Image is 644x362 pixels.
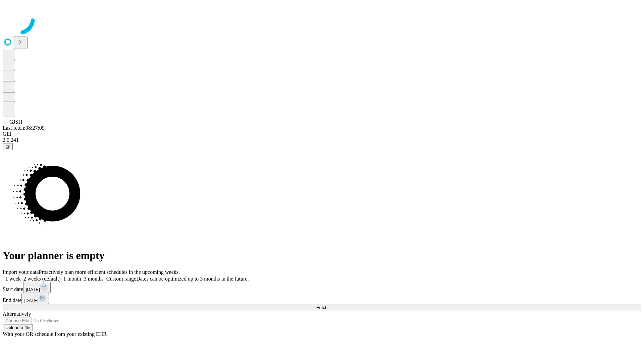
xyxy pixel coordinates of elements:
[3,311,31,317] span: Alternatively
[3,331,107,337] span: With your OR schedule from your existing EHR
[3,143,13,150] button: @
[26,287,40,292] span: [DATE]
[3,282,641,293] div: Start date
[3,249,641,262] h1: Your planner is empty
[5,144,10,149] span: @
[63,276,81,282] span: 1 month
[3,304,641,311] button: Fetch
[3,269,39,275] span: Import your data
[21,293,49,304] button: [DATE]
[3,324,33,331] button: Upload a file
[106,276,136,282] span: Custom range
[24,298,38,303] span: [DATE]
[3,293,641,304] div: End date
[136,276,249,282] span: Dates can be optimized up to 3 months in the future.
[3,137,641,143] div: 2.0.241
[84,276,104,282] span: 3 months
[3,125,45,131] span: Last fetch: 08:27:09
[39,269,180,275] span: Proactively plan more efficient schedules in the upcoming weeks.
[3,131,641,137] div: GEI
[9,119,22,125] span: GJSH
[23,276,61,282] span: 2 weeks (default)
[23,282,51,293] button: [DATE]
[316,305,327,310] span: Fetch
[5,276,21,282] span: 1 week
